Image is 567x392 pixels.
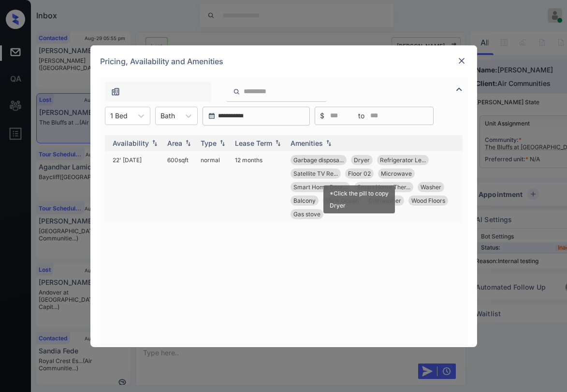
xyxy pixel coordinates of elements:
td: 12 months [231,151,287,223]
img: sorting [273,140,283,146]
img: sorting [150,140,160,146]
img: icon-zuma [233,87,240,96]
img: icon-zuma [453,84,465,95]
span: Dryer [354,156,370,164]
img: sorting [324,140,334,146]
td: 22' [DATE] [109,151,163,223]
span: Wood Floors [411,197,445,204]
div: *Click the pill to copy [330,190,389,197]
span: Microwave [381,170,412,177]
div: Pricing, Availability and Amenities [90,45,477,77]
div: Availability [113,139,149,147]
td: normal [197,151,231,223]
span: Satellite TV Re... [293,170,338,177]
img: sorting [218,140,227,146]
span: to [358,111,364,121]
div: Type [201,139,217,147]
div: Area [167,139,182,147]
td: 600 sqft [163,151,197,223]
img: icon-zuma [111,87,120,97]
span: Smart Home Door... [293,183,347,191]
img: close [457,56,466,66]
span: Gas stove [293,210,320,218]
div: Amenities [291,139,323,147]
span: Balcony [293,197,316,204]
span: $ [320,111,324,121]
span: Floor 02 [348,170,371,177]
span: Garbage disposa... [293,156,344,164]
div: Dryer [330,202,389,209]
img: sorting [183,140,193,146]
span: Refrigerator Le... [380,156,426,164]
div: Lease Term [235,139,272,147]
span: Washer [421,183,441,191]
